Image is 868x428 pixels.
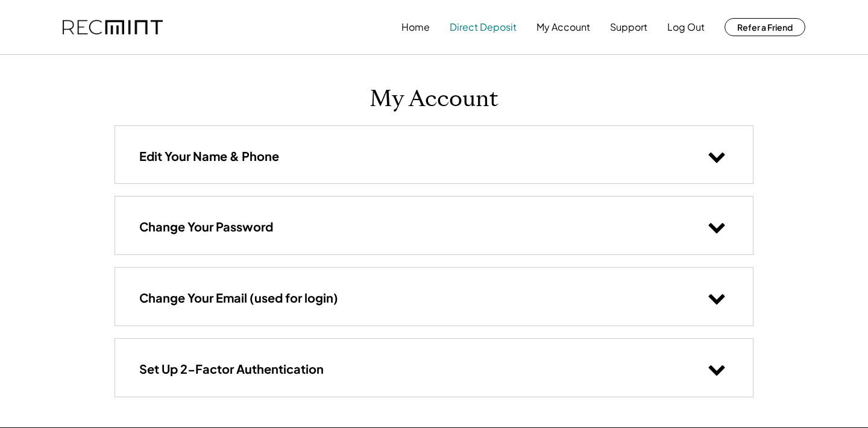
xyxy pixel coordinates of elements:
button: Support [610,15,647,39]
h3: Set Up 2-Factor Authentication [139,361,324,377]
button: Direct Deposit [450,15,517,39]
img: recmint-logotype%403x.png [63,20,163,35]
h3: Edit Your Name & Phone [139,148,279,164]
h3: Change Your Email (used for login) [139,290,338,306]
button: Refer a Friend [725,18,805,36]
button: My Account [536,15,590,39]
h1: My Account [370,85,498,113]
button: Log Out [667,15,705,39]
h3: Change Your Password [139,219,273,234]
button: Home [401,15,430,39]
